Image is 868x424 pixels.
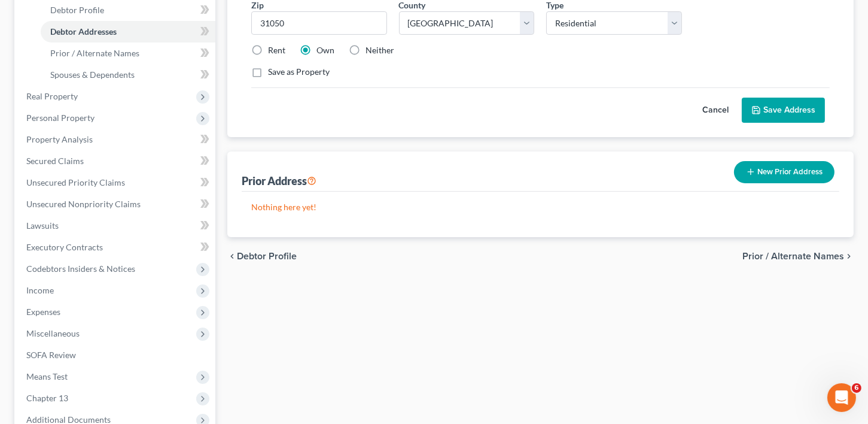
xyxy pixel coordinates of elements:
a: Prior / Alternate Names [41,43,215,64]
a: Property Analysis [17,129,215,150]
span: Prior / Alternate Names [742,252,844,261]
span: Codebtors Insiders & Notices [26,264,135,274]
button: Prior / Alternate Names chevron_right [742,252,854,261]
span: Prior / Alternate Names [50,48,139,58]
i: chevron_right [844,252,854,261]
a: Executory Contracts [17,237,215,258]
span: Expenses [26,307,60,317]
span: Debtor Profile [237,252,297,261]
a: Unsecured Nonpriority Claims [17,193,215,215]
label: Neither [366,44,394,56]
label: Own [316,44,334,56]
label: Save as Property [268,66,330,78]
span: Means Test [26,371,68,381]
a: Unsecured Priority Claims [17,172,215,193]
a: SOFA Review [17,344,215,366]
span: Unsecured Nonpriority Claims [26,199,141,209]
button: Cancel [689,98,742,122]
p: Nothing here yet! [251,201,830,213]
a: Spouses & Dependents [41,64,215,86]
a: Secured Claims [17,150,215,172]
span: SOFA Review [26,350,76,360]
span: Miscellaneous [26,328,80,338]
span: Real Property [26,91,78,101]
span: Spouses & Dependents [50,69,135,80]
a: Lawsuits [17,215,215,237]
button: chevron_left Debtor Profile [227,252,297,261]
span: Secured Claims [26,156,84,166]
span: Lawsuits [26,220,59,231]
input: XXXXX [251,11,387,35]
span: Personal Property [26,113,95,123]
span: Chapter 13 [26,393,68,403]
a: Debtor Addresses [41,21,215,43]
iframe: Intercom live chat [827,383,856,412]
div: Prior Address [242,174,316,188]
span: Debtor Addresses [50,26,117,37]
span: Income [26,285,54,295]
span: Debtor Profile [50,5,104,15]
span: Executory Contracts [26,242,103,252]
button: Save Address [742,98,825,123]
label: Rent [268,44,285,56]
span: Unsecured Priority Claims [26,177,125,187]
span: Property Analysis [26,134,93,144]
span: 6 [852,383,861,393]
i: chevron_left [227,252,237,261]
button: New Prior Address [734,161,835,183]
